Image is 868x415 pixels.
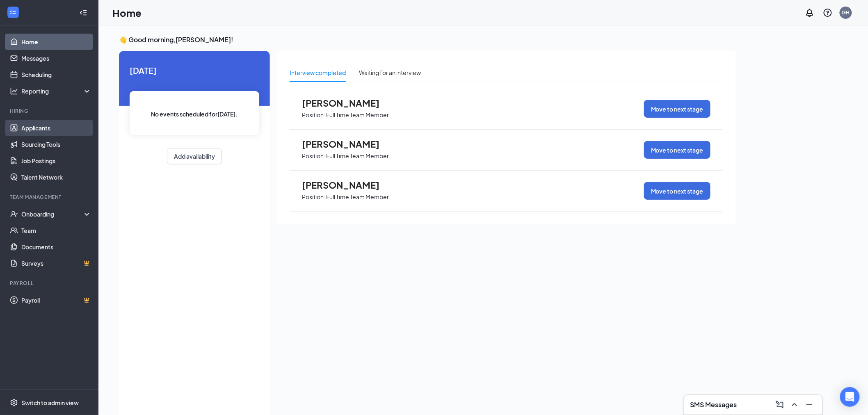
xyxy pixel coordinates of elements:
[840,387,860,407] div: Open Intercom Messenger
[10,280,90,287] div: Payroll
[302,111,325,119] p: Position:
[10,194,90,201] div: Team Management
[21,169,91,185] a: Talent Network
[167,148,222,164] button: Add availability
[326,111,389,119] p: Full Time Team Member
[79,9,87,17] svg: Collapse
[788,398,801,411] button: ChevronUp
[21,87,92,95] div: Reporting
[302,180,392,190] span: [PERSON_NAME]
[10,87,18,95] svg: Analysis
[823,8,833,18] svg: QuestionInfo
[644,141,710,159] button: Move to next stage
[130,64,259,77] span: [DATE]
[690,400,737,409] h3: SMS Messages
[21,153,91,169] a: Job Postings
[10,399,18,407] svg: Settings
[119,35,736,44] h3: 👋 Good morning, [PERSON_NAME] !
[775,400,785,410] svg: ComposeMessage
[302,152,325,160] p: Position:
[10,107,90,114] div: Hiring
[21,50,91,66] a: Messages
[21,136,91,153] a: Sourcing Tools
[21,255,91,271] a: SurveysCrown
[21,292,91,308] a: PayrollCrown
[644,100,710,118] button: Move to next stage
[302,139,392,149] span: [PERSON_NAME]
[21,34,91,50] a: Home
[302,193,325,201] p: Position:
[21,120,91,136] a: Applicants
[773,398,786,411] button: ComposeMessage
[21,66,91,83] a: Scheduling
[805,8,815,18] svg: Notifications
[359,68,421,77] div: Waiting for an interview
[151,109,238,119] span: No events scheduled for [DATE] .
[790,400,799,410] svg: ChevronUp
[21,239,91,255] a: Documents
[21,210,85,218] div: Onboarding
[21,222,91,239] a: Team
[326,152,389,160] p: Full Time Team Member
[842,9,850,16] div: GH
[112,6,142,20] h1: Home
[804,400,814,410] svg: Minimize
[803,398,816,411] button: Minimize
[9,8,17,16] svg: WorkstreamLogo
[644,182,710,200] button: Move to next stage
[290,68,346,77] div: Interview completed
[21,399,79,407] div: Switch to admin view
[302,98,392,108] span: [PERSON_NAME]
[10,210,18,218] svg: UserCheck
[326,193,389,201] p: Full Time Team Member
